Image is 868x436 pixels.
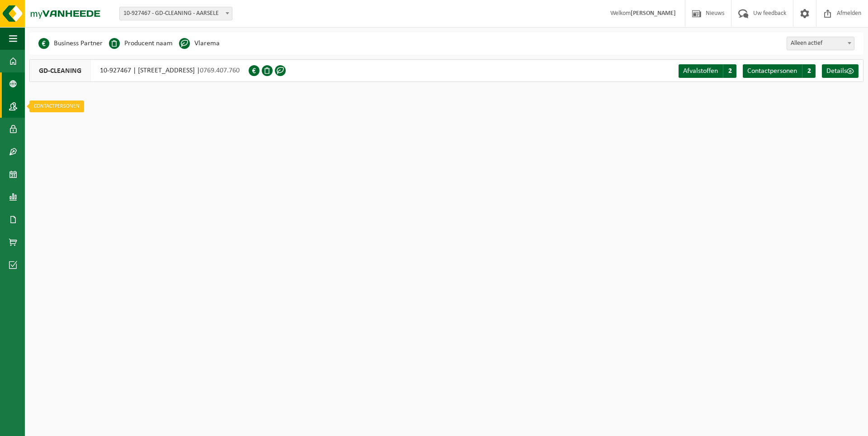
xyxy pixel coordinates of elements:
a: Contactpersonen 2 [743,64,816,78]
span: Contactpersonen [747,67,797,75]
span: 2 [723,64,736,78]
span: Alleen actief [787,37,854,50]
li: Vlarema [179,37,220,50]
li: Producent naam [109,37,173,50]
span: 0769.407.760 [200,67,240,74]
span: Alleen actief [787,37,854,50]
span: 2 [802,64,816,78]
a: Details [822,64,859,78]
span: Afvalstoffen [683,67,718,75]
div: 10-927467 | [STREET_ADDRESS] | [29,59,249,82]
li: Business Partner [38,37,103,50]
span: 10-927467 - GD-CLEANING - AARSELE [120,7,232,20]
span: Details [826,67,847,75]
a: Afvalstoffen 2 [679,64,736,78]
span: 10-927467 - GD-CLEANING - AARSELE [119,7,232,20]
span: GD-CLEANING [30,60,91,81]
strong: [PERSON_NAME] [631,10,676,17]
